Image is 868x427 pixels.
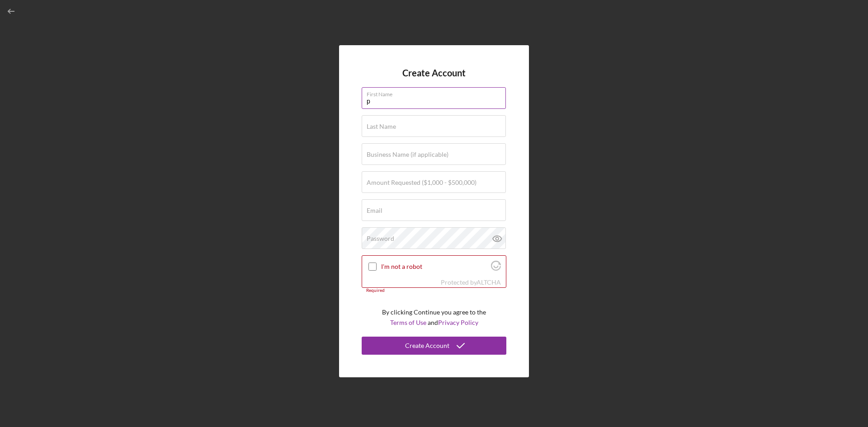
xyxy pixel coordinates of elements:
label: I'm not a robot [381,263,488,270]
label: Password [367,235,394,242]
h4: Create Account [402,68,466,78]
label: First Name [367,88,506,98]
p: By clicking Continue you agree to the and [382,307,486,328]
div: Required [362,288,506,293]
a: Visit Altcha.org [491,264,501,272]
label: Last Name [367,123,396,130]
button: Create Account [362,337,506,355]
label: Business Name (if applicable) [367,151,448,158]
a: Visit Altcha.org [476,278,501,286]
a: Privacy Policy [438,319,478,326]
a: Terms of Use [390,319,426,326]
label: Amount Requested ($1,000 - $500,000) [367,179,476,186]
label: Email [367,207,382,214]
div: Protected by [441,279,501,286]
div: Create Account [405,337,449,355]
